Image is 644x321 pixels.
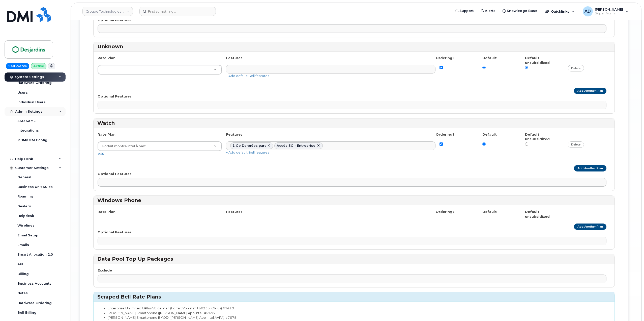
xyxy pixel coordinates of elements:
span: Accès 5G - Entreprise [277,144,315,147]
li: [PERSON_NAME] Smartphone ([PERSON_NAME] App Intel) #7677 [108,311,606,315]
h3: Scraped Bell Rate Plans [97,293,611,300]
h3: Data Pool Top Up Packages [97,256,611,262]
a: + Add default Bell features [226,74,269,78]
a: Knowledge Base [499,6,541,16]
span: AD [584,8,591,14]
strong: Features [226,132,243,136]
span: Knowledge Base [507,8,537,13]
a: edit [98,151,104,155]
span: Alerts [485,8,495,13]
strong: Default unsubsidized [525,210,550,218]
h3: Windows Phone [97,197,611,204]
div: Quicklinks [541,6,578,16]
label: Optional Features [98,230,132,235]
strong: Default [482,56,497,60]
label: Optional Features [98,171,132,176]
strong: Default [482,210,497,214]
a: Alerts [477,6,499,16]
a: Support [452,6,477,16]
h3: Watch [97,120,611,127]
span: 1 Go Données part [232,144,266,147]
strong: Rate Plan [98,56,115,60]
strong: Features [226,210,243,214]
li: Enterprise Unlimited OPlus Voice Plan (Forfait Voix illimit&#233; OPlus) #7410 [108,306,606,311]
span: Forfait montre intel À part [102,144,146,148]
span: Support [459,8,474,13]
a: Add Another Plan [574,88,606,94]
a: Groupe Technologies Desjardins [82,7,133,16]
label: Exclude [98,268,112,273]
span: [PERSON_NAME] [595,7,623,11]
strong: Ordering? [436,56,454,60]
strong: Rate Plan [98,132,115,136]
label: Optional Features [98,94,132,99]
li: [PERSON_NAME] Smartphone BYOD ([PERSON_NAME] App Intel AVPA) #7678 [108,315,606,320]
strong: Ordering? [436,210,454,214]
strong: Default unsubsidized [525,56,550,65]
div: Adil Derdak [579,6,632,16]
a: Forfait montre intel À part [98,142,222,151]
span: Super Admin [595,11,623,15]
strong: Default [482,132,497,136]
strong: Rate Plan [98,210,115,214]
a: delete [568,65,584,71]
strong: Features [226,56,243,60]
a: Add Another Plan [574,224,606,230]
span: Quicklinks [551,9,569,13]
a: delete [568,141,584,148]
strong: Default unsubsidized [525,132,550,141]
input: Find something... [139,7,216,16]
a: Add Another Plan [574,165,606,171]
h3: Unknown [97,43,611,50]
a: + Add default Bell features [226,150,269,154]
strong: Ordering? [436,132,454,136]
